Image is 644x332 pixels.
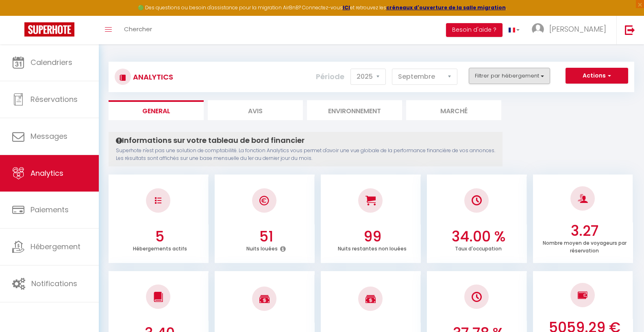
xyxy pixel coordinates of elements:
[432,228,524,245] h3: 34.00 %
[472,292,482,302] img: NO IMAGE
[220,228,312,245] h3: 51
[30,94,78,104] span: Réservations
[118,16,158,44] a: Chercher
[116,136,495,145] h4: Informations sur votre tableau de bord financier
[316,68,344,86] label: Période
[538,222,631,239] h3: 3.27
[109,100,204,120] li: General
[566,68,628,84] button: Actions
[133,244,187,252] p: Hébergements actifs
[31,278,77,289] span: Notifications
[446,23,503,37] button: Besoin d'aide ?
[116,147,495,162] p: Superhote n'est pas une solution de comptabilité. La fonction Analytics vous permet d'avoir une v...
[30,131,67,141] span: Messages
[543,238,627,254] p: Nombre moyen de voyageurs par réservation
[7,3,31,28] button: Ouvrir le widget de chat LiveChat
[24,22,74,37] img: Super Booking
[30,57,72,67] span: Calendriers
[625,25,635,35] img: logout
[208,100,303,120] li: Avis
[578,290,588,300] img: NO IMAGE
[532,23,544,35] img: ...
[113,228,206,245] h3: 5
[338,244,407,252] p: Nuits restantes non louées
[131,68,173,86] h3: Analytics
[30,241,80,252] span: Hébergement
[246,244,278,252] p: Nuits louées
[124,25,152,33] span: Chercher
[307,100,402,120] li: Environnement
[455,244,502,252] p: Taux d'occupation
[549,24,606,34] span: [PERSON_NAME]
[155,197,161,204] img: NO IMAGE
[343,4,350,11] a: ICI
[386,4,506,11] a: créneaux d'ouverture de la salle migration
[326,228,418,245] h3: 99
[30,168,63,178] span: Analytics
[406,100,501,120] li: Marché
[469,68,550,84] button: Filtrer par hébergement
[30,205,69,215] span: Paiements
[526,16,616,44] a: ... [PERSON_NAME]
